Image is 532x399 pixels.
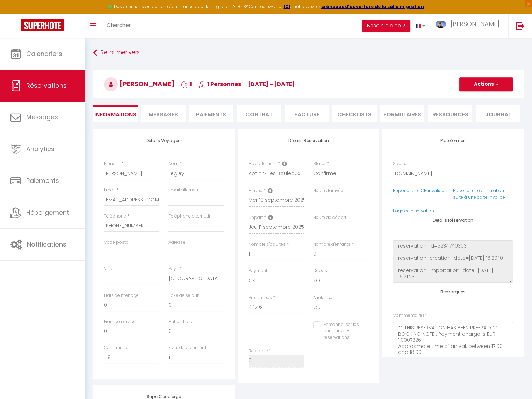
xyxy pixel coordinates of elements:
[168,319,192,325] label: Autres frais
[249,348,271,355] label: Restant dû
[21,19,64,31] img: Super Booking
[249,268,267,274] label: Payment
[199,80,241,88] span: 1 Personnes
[168,265,179,272] label: Pays
[168,239,185,246] label: Adresse
[430,14,508,38] a: ... [PERSON_NAME]
[393,138,513,143] h4: Plateformes
[313,187,343,194] label: Heure d'arrivée
[362,20,410,32] button: Besoin d'aide ?
[249,187,263,194] label: Arrivée
[168,161,179,167] label: Nom
[104,213,126,220] label: Téléphone
[436,21,446,28] img: ...
[313,294,334,301] label: A relancer
[181,80,192,88] span: 1
[26,81,67,90] span: Réservations
[189,105,233,122] li: Paiements
[313,161,326,167] label: Statut
[104,394,224,399] h4: SuperConcierge
[284,3,290,9] a: ICI
[393,161,408,167] label: Source
[104,79,174,88] span: [PERSON_NAME]
[249,138,369,143] h4: Détails Réservation
[26,208,69,217] span: Hébergement
[393,312,427,319] label: Commentaires
[168,292,199,299] label: Taxe de séjour
[26,176,59,185] span: Paiements
[476,105,520,122] li: Journal
[168,213,210,220] label: Téléphone alternatif
[313,214,346,221] label: Heure de départ
[101,14,136,38] a: Chercher
[104,344,131,351] label: Commission
[149,111,178,119] span: Messages
[26,144,55,153] span: Analytics
[6,3,27,24] button: Ouvrir le widget de chat LiveChat
[93,47,524,59] a: Retourner vers
[516,21,524,30] img: logout
[26,49,62,58] span: Calendriers
[393,208,434,214] a: Page de réservation
[451,20,499,28] span: [PERSON_NAME]
[26,113,58,121] span: Messages
[393,290,513,294] h4: Remarques
[249,294,272,301] label: Prix nuitées
[249,161,277,167] label: Appartement
[248,80,295,88] span: [DATE] - [DATE]
[104,319,136,325] label: Frais de service
[104,138,224,143] h4: Détails Voyageur
[428,105,472,122] li: Ressources
[104,161,120,167] label: Prénom
[453,187,505,200] a: Reporter une annulation suite à une carte invalide
[320,321,360,341] label: Personnaliser les couleurs des réservations
[313,241,351,248] label: Nombre d'enfants
[380,105,425,122] li: FORMULAIRES
[104,292,139,299] label: Frais de ménage
[459,77,513,91] button: Actions
[285,105,329,122] li: Facture
[93,105,138,122] li: Informations
[168,187,200,193] label: Email alternatif
[104,239,130,246] label: Code postal
[393,218,513,223] h4: Détails Réservation
[313,268,330,274] label: Deposit
[249,214,263,221] label: Départ
[237,105,281,122] li: Contrat
[107,21,131,29] span: Chercher
[168,344,206,351] label: Frais de paiement
[249,241,286,248] label: Nombre d'adultes
[321,3,424,9] a: créneaux d'ouverture de la salle migration
[393,187,444,193] a: Reporter une CB invalide
[332,105,377,122] li: CHECKLISTS
[27,240,66,249] span: Notifications
[104,187,115,193] label: Email
[104,265,112,272] label: Ville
